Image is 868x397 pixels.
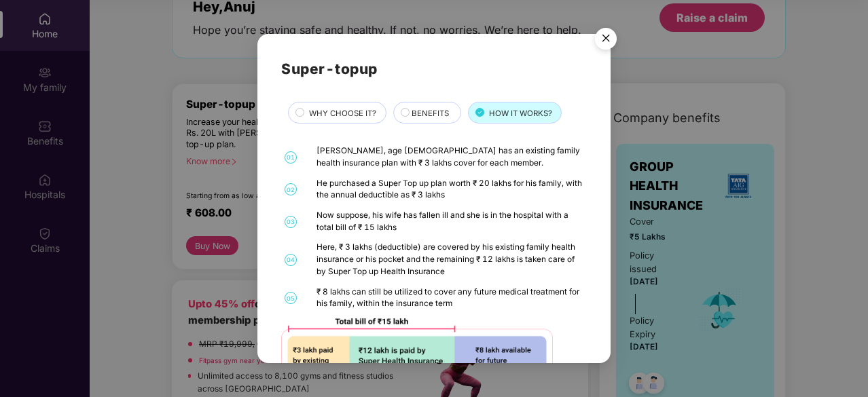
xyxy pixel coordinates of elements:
div: Now suppose, his wife has fallen ill and she is in the hospital with a total bill of ₹ 15 lakhs [317,210,584,233]
h2: Super-topup [281,58,587,80]
span: 01 [285,151,297,164]
span: HOW IT WORKS? [489,107,552,119]
button: Close [587,21,623,58]
div: Here, ₹ 3 lakhs (deductible) are covered by his existing family health insurance or his pocket an... [317,242,584,278]
span: 05 [285,292,297,304]
span: 03 [285,216,297,228]
div: He purchased a Super Top up plan worth ₹ 20 lakhs for his family, with the annual deductible as ₹... [317,178,584,202]
span: BENEFITS [412,107,449,119]
span: WHY CHOOSE IT? [309,107,376,119]
div: [PERSON_NAME], age [DEMOGRAPHIC_DATA] has an existing family health insurance plan with ₹ 3 lakhs... [317,145,584,169]
span: 02 [285,183,297,195]
div: ₹ 8 lakhs can still be utilized to cover any future medical treatment for his family, within the ... [317,286,584,310]
img: svg+xml;base64,PHN2ZyB4bWxucz0iaHR0cDovL3d3dy53My5vcmcvMjAwMC9zdmciIHdpZHRoPSI1NiIgaGVpZ2h0PSI1Ni... [587,22,625,60]
span: 04 [285,254,297,266]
